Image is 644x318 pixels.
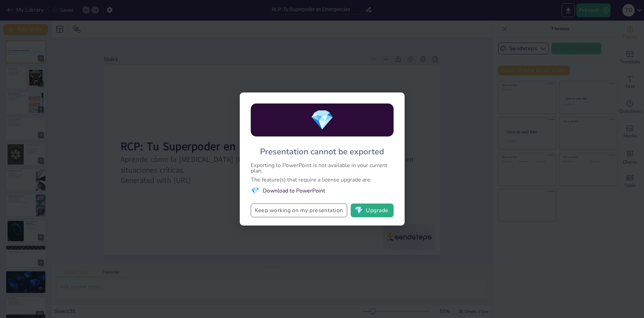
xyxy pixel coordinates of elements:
[251,163,394,174] div: Exporting to PowerPoint is not available in your current plan.
[351,204,394,217] button: diamondUpgrade
[251,186,394,195] li: Download to PowerPoint
[354,207,363,214] span: diamond
[310,107,334,133] span: diamond
[260,146,384,157] div: Presentation cannot be exported
[251,204,347,217] button: Keep working on my presentation
[251,186,259,195] span: diamond
[251,177,394,183] div: The feature(s) that require a license upgrade are:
